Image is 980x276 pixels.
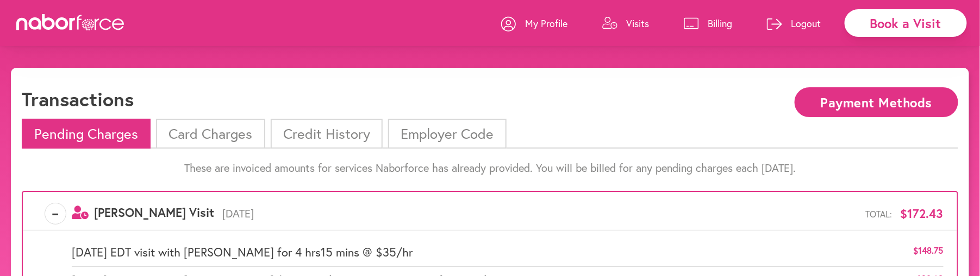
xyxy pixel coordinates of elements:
[45,203,66,224] span: -
[708,17,732,30] p: Billing
[156,119,265,149] li: Card Charges
[626,17,649,30] p: Visits
[271,119,383,149] li: Credit History
[845,9,967,37] div: Book a Visit
[684,7,732,40] a: Billing
[388,119,506,149] li: Employer Code
[767,7,821,40] a: Logout
[525,17,567,30] p: My Profile
[791,17,821,30] p: Logout
[22,119,151,149] li: Pending Charges
[602,7,649,40] a: Visits
[914,245,944,259] span: $ 148.75
[72,245,413,259] span: [DATE] EDT visit with [PERSON_NAME] for 4 hrs15 mins @ $35/hr
[22,87,134,111] h1: Transactions
[795,87,958,117] button: Payment Methods
[22,162,958,175] p: These are invoiced amounts for services Naborforce has already provided. You will be billed for a...
[866,209,892,219] span: Total:
[214,207,866,220] span: [DATE]
[501,7,567,40] a: My Profile
[94,204,214,220] span: [PERSON_NAME] Visit
[901,207,944,221] span: $172.43
[795,96,958,106] a: Payment Methods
